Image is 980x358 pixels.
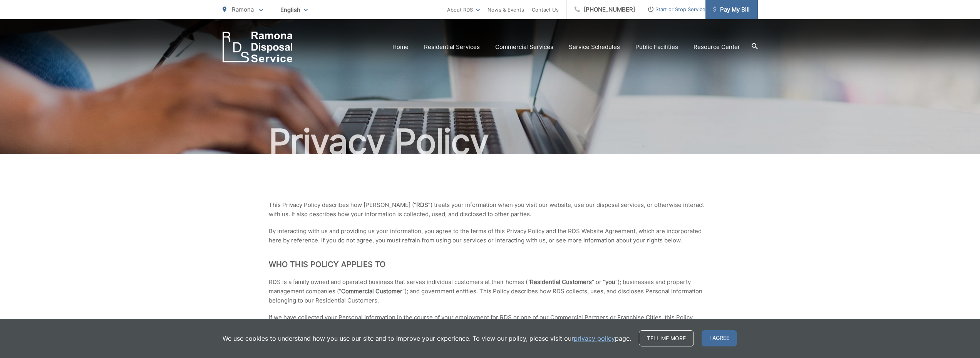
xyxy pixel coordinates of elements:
[635,42,678,52] a: Public Facilities
[639,330,694,346] a: Tell me more
[447,5,480,14] a: About RDS
[232,6,254,13] span: Ramona
[424,42,480,52] a: Residential Services
[223,123,758,161] h1: Privacy Policy
[269,277,712,305] p: RDS is a family owned and operated business that serves individual customers at their homes (“ ” ...
[269,227,712,245] p: By interacting with us and providing us your information, you agree to the terms of this Privacy ...
[574,334,615,343] a: privacy policy
[223,32,293,62] a: EDCD logo. Return to the homepage.
[269,200,712,219] p: This Privacy Policy describes how [PERSON_NAME] (“ “) treats your information when you visit our ...
[605,278,615,286] strong: you
[569,42,620,52] a: Service Schedules
[495,42,553,52] a: Commercial Services
[341,287,402,295] strong: Commercial Customer
[392,42,409,52] a: Home
[694,42,740,52] a: Resource Center
[269,313,712,331] p: If we have collected your Personal Information in the course of your employment for RDS or one of...
[532,5,559,14] a: Contact Us
[530,278,592,286] strong: Residential Customers
[487,5,524,14] a: News & Events
[269,260,712,269] h2: Who This Policy Applies To
[713,5,750,14] span: Pay My Bill
[702,330,737,346] span: I agree
[223,334,631,343] p: We use cookies to understand how you use our site and to improve your experience. To view our pol...
[275,3,313,17] span: English
[416,201,428,208] strong: RDS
